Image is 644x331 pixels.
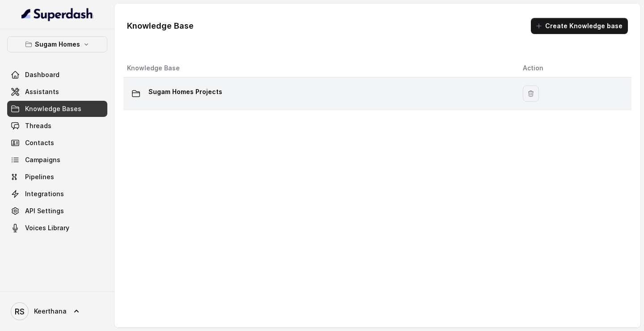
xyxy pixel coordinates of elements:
[21,7,93,21] img: light.svg
[25,224,69,232] span: Voices Library
[7,220,107,236] a: Voices Library
[25,155,60,164] span: Campaigns
[25,70,59,79] span: Dashboard
[7,101,107,117] a: Knowledge Bases
[34,307,67,316] span: Keerthana
[7,67,107,83] a: Dashboard
[516,59,631,77] th: Action
[25,206,64,215] span: API Settings
[25,172,54,181] span: Pipelines
[7,36,107,52] button: Sugam Homes
[7,84,107,100] a: Assistants
[25,87,59,96] span: Assistants
[25,138,54,147] span: Contacts
[25,121,51,130] span: Threads
[7,203,107,219] a: API Settings
[123,59,516,77] th: Knowledge Base
[7,118,107,134] a: Threads
[7,186,107,202] a: Integrations
[148,85,222,99] p: Sugam Homes Projects
[127,19,194,33] h1: Knowledge Base
[25,104,81,113] span: Knowledge Bases
[35,39,80,50] p: Sugam Homes
[7,135,107,151] a: Contacts
[7,299,107,324] a: Keerthana
[15,307,25,316] text: RS
[7,152,107,168] a: Campaigns
[7,169,107,185] a: Pipelines
[25,189,64,198] span: Integrations
[531,18,628,34] button: Create Knowledge base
